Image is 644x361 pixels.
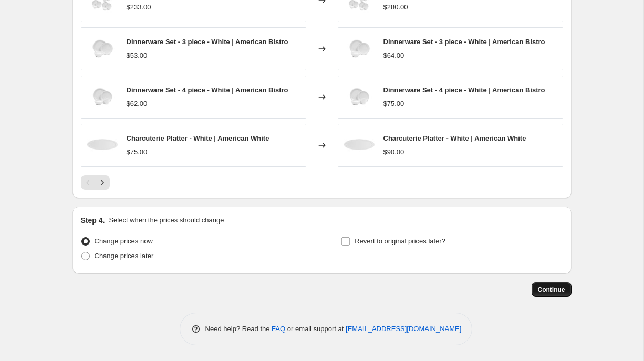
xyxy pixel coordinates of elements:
[383,99,404,109] div: $75.00
[346,325,461,333] a: [EMAIL_ADDRESS][DOMAIN_NAME]
[127,147,148,157] div: $75.00
[127,2,151,13] div: $233.00
[272,325,285,333] a: FAQ
[95,175,110,190] button: Next
[383,2,408,13] div: $280.00
[383,134,526,142] span: Charcuterie Platter - White | American White
[81,175,110,190] nav: Pagination
[205,325,272,333] span: Need help? Read the
[95,252,154,260] span: Change prices later
[285,325,346,333] span: or email support at
[355,237,445,245] span: Revert to original prices later?
[344,130,375,161] img: oval-bread-tray-american-white_80x.jpg
[383,147,404,157] div: $90.00
[109,215,224,226] p: Select when the prices should change
[383,50,404,61] div: $64.00
[127,50,148,61] div: $53.00
[532,282,572,297] button: Continue
[344,81,375,113] img: ceramic-place-settings-american-bistro_80x.jpg
[383,38,545,46] span: Dinnerware Set - 3 piece - White | American Bistro
[127,86,288,94] span: Dinnerware Set - 4 piece - White | American Bistro
[81,215,105,226] h2: Step 4.
[87,130,118,161] img: oval-bread-tray-american-white_80x.jpg
[127,38,288,46] span: Dinnerware Set - 3 piece - White | American Bistro
[95,237,153,245] span: Change prices now
[383,86,545,94] span: Dinnerware Set - 4 piece - White | American Bistro
[344,33,375,65] img: ceramic-place-settings-3-piece-american-bistro_80x.jpg
[127,99,148,109] div: $62.00
[87,81,118,113] img: ceramic-place-settings-american-bistro_80x.jpg
[127,134,269,142] span: Charcuterie Platter - White | American White
[87,33,118,65] img: ceramic-place-settings-3-piece-american-bistro_80x.jpg
[538,285,565,294] span: Continue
